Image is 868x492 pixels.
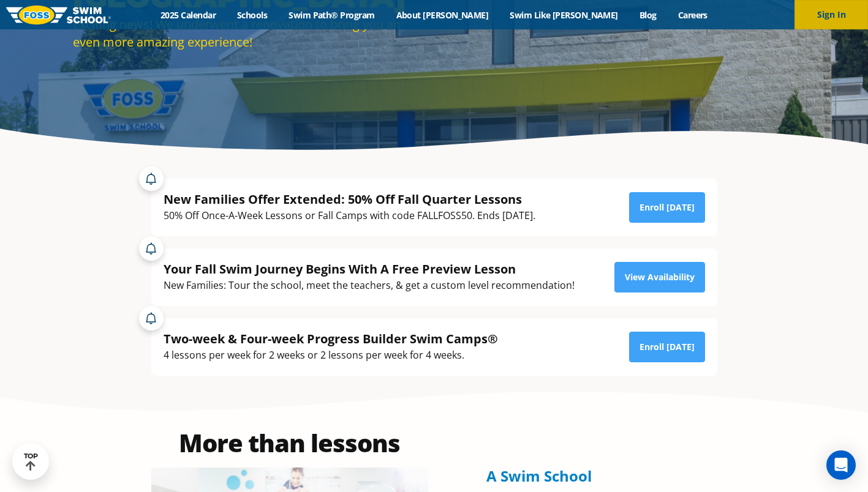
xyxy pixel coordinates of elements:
[629,332,705,362] a: Enroll [DATE]
[826,450,856,480] div: Open Intercom Messenger
[227,9,278,21] a: Schools
[164,347,498,363] div: 4 lessons per week for 2 weeks or 2 lessons per week for 4 weeks.
[164,207,535,224] div: 50% Off Once-A-Week Lessons or Fall Camps with code FALLFOSS50. Ends [DATE].
[628,9,667,21] a: Blog
[6,6,111,24] img: FOSS Swim School Logo
[164,191,535,207] div: New Families Offer Extended: 50% Off Fall Quarter Lessons
[486,466,592,486] span: A Swim School
[278,9,385,21] a: Swim Path® Program
[667,9,718,21] a: Careers
[385,9,499,21] a: About [PERSON_NAME]
[151,431,428,455] h2: More than lessons
[150,9,227,21] a: 2025 Calendar
[629,192,705,223] a: Enroll [DATE]
[164,261,575,277] div: Your Fall Swim Journey Begins With A Free Preview Lesson
[164,330,498,347] div: Two-week & Four-week Progress Builder Swim Camps®
[614,262,705,293] a: View Availability
[499,9,629,21] a: Swim Like [PERSON_NAME]
[164,277,575,294] div: New Families: Tour the school, meet the teachers, & get a custom level recommendation!
[24,452,38,471] div: TOP
[73,15,428,51] div: Exciting news! We underwent a renovation to bring you an even more amazing experience!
